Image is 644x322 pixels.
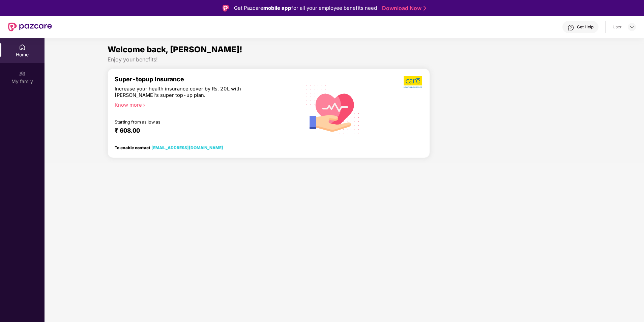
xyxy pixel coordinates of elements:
[115,145,223,150] div: To enable contact
[19,44,26,51] img: svg+xml;base64,PHN2ZyBpZD0iSG9tZSIgeG1sbnM9Imh0dHA6Ly93d3cudzMub3JnLzIwMDAvc3ZnIiB3aWR0aD0iMjAiIG...
[115,127,288,135] div: ₹ 608.00
[108,56,581,63] div: Enjoy your benefits!
[115,102,290,107] div: Know more
[115,119,266,124] div: Starting from as low as
[567,24,574,31] img: svg+xml;base64,PHN2ZyBpZD0iSGVscC0zMngzMiIgeG1sbnM9Imh0dHA6Ly93d3cudzMub3JnLzIwMDAvc3ZnIiB3aWR0aD...
[223,5,229,11] img: Logo
[151,145,223,150] a: [EMAIL_ADDRESS][DOMAIN_NAME]
[115,86,265,99] div: Increase your health insurance cover by Rs. 20L with [PERSON_NAME]’s super top-up plan.
[19,71,26,77] img: svg+xml;base64,PHN2ZyB3aWR0aD0iMjAiIGhlaWdodD0iMjAiIHZpZXdCb3g9IjAgMCAyMCAyMCIgZmlsbD0ibm9uZSIgeG...
[115,76,294,83] div: Super-topup Insurance
[263,5,291,11] strong: mobile app
[577,24,593,30] div: Get Help
[404,76,423,88] img: b5dec4f62d2307b9de63beb79f102df3.png
[382,5,424,12] a: Download Now
[108,45,242,54] span: Welcome back, [PERSON_NAME]!
[301,76,365,141] img: svg+xml;base64,PHN2ZyB4bWxucz0iaHR0cDovL3d3dy53My5vcmcvMjAwMC9zdmciIHhtbG5zOnhsaW5rPSJodHRwOi8vd3...
[142,103,146,107] span: right
[234,4,377,12] div: Get Pazcare for all your employee benefits need
[8,23,52,31] img: New Pazcare Logo
[423,5,426,12] img: Stroke
[613,24,622,30] div: User
[629,24,635,30] img: svg+xml;base64,PHN2ZyBpZD0iRHJvcGRvd24tMzJ4MzIiIHhtbG5zPSJodHRwOi8vd3d3LnczLm9yZy8yMDAwL3N2ZyIgd2...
